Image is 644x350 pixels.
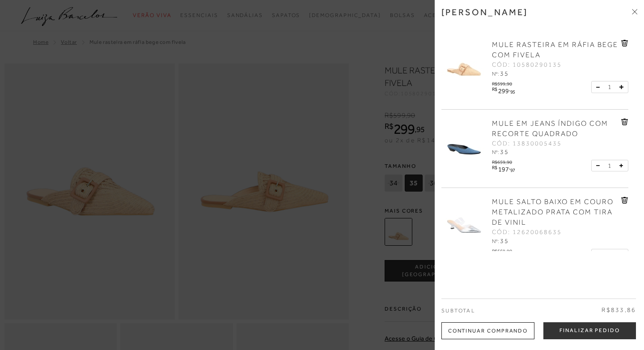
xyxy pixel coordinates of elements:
span: R$833,86 [602,306,636,315]
span: Nº: [492,149,499,155]
a: MULE EM JEANS ÍNDIGO COM RECORTE QUADRADO [492,119,619,139]
span: 1 [608,161,611,171]
span: Subtotal [441,307,475,314]
i: R$ [492,87,497,92]
span: 35 [500,70,509,77]
span: CÓD: 10580290135 [492,60,562,69]
a: MULE RASTEIRA EM RÁFIA BEGE COM FIVELA [492,40,619,60]
span: 1 [608,82,611,92]
i: , [509,87,515,92]
div: R$599,90 [492,79,517,86]
span: Nº: [492,71,499,77]
img: MULE RASTEIRA EM RÁFIA BEGE COM FIVELA [441,40,486,85]
span: 95 [510,89,515,94]
span: 35 [500,148,509,155]
i: R$ [492,165,497,170]
span: Nº: [492,238,499,244]
button: Finalizar Pedido [543,322,636,339]
img: MULE SALTO BAIXO EM COURO METALIZADO PRATA COM TIRA DE VINIL [441,197,486,242]
span: 35 [500,237,509,244]
span: MULE EM JEANS ÍNDIGO COM RECORTE QUADRADO [492,120,608,138]
div: Continuar Comprando [441,322,534,339]
span: 197 [498,166,509,173]
span: 299 [498,87,509,94]
h3: [PERSON_NAME] [441,7,528,17]
div: R$659,90 [492,157,517,165]
span: 97 [510,167,515,173]
span: 1 [608,250,611,259]
span: MULE SALTO BAIXO EM COURO METALIZADO PRATA COM TIRA DE VINIL [492,198,614,226]
span: CÓD: 13830005435 [492,139,562,148]
i: , [509,165,515,170]
span: MULE RASTEIRA EM RÁFIA BEGE COM FIVELA [492,41,618,59]
span: CÓD: 12620068635 [492,228,562,237]
img: MULE EM JEANS ÍNDIGO COM RECORTE QUADRADO [441,119,486,163]
a: MULE SALTO BAIXO EM COURO METALIZADO PRATA COM TIRA DE VINIL [492,197,619,228]
div: R$559,90 [492,246,517,254]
